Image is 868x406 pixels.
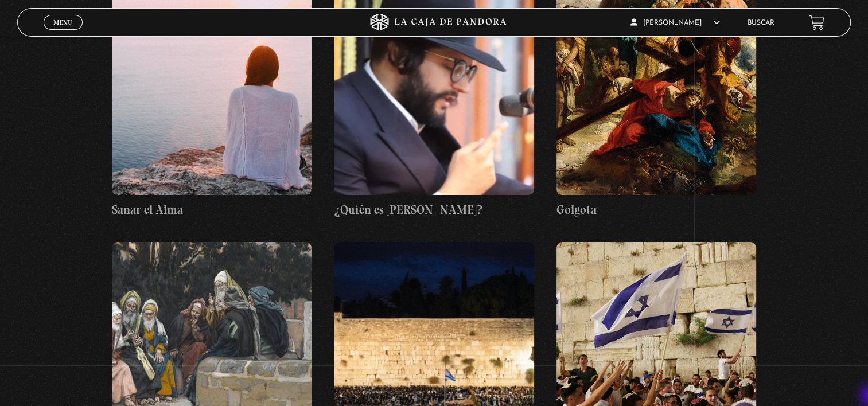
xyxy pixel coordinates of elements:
[49,29,76,37] span: Cerrar
[630,19,720,26] span: [PERSON_NAME]
[809,15,824,30] a: View your shopping cart
[748,19,774,26] a: Buscar
[53,19,72,26] span: Menu
[556,201,757,219] h4: Golgota
[112,201,312,219] h4: Sanar el Alma
[334,201,534,219] h4: ¿Quién es [PERSON_NAME]?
